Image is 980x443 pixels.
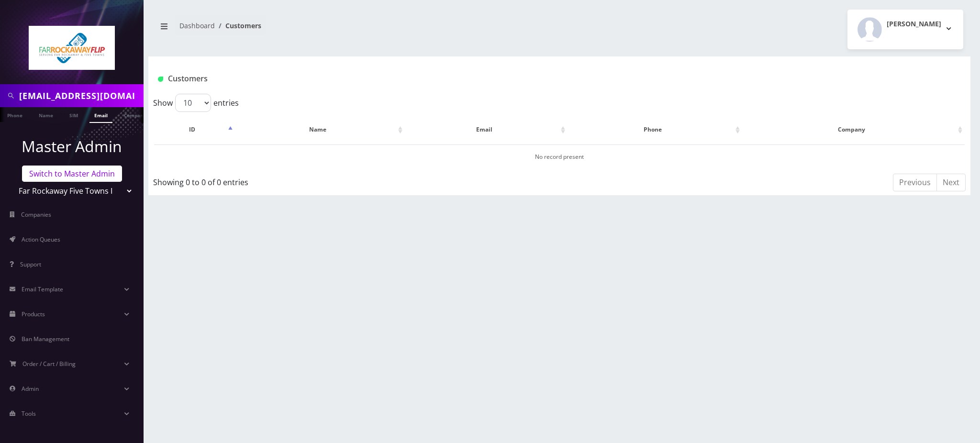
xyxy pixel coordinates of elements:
[119,107,151,122] a: Company
[22,310,45,318] span: Products
[887,20,941,28] h2: [PERSON_NAME]
[22,360,76,368] span: Order / Cart / Billing
[175,94,211,112] select: Showentries
[847,10,963,49] button: [PERSON_NAME]
[154,116,235,144] th: ID: activate to sort column descending
[21,210,51,219] span: Companies
[34,107,58,122] a: Name
[29,26,115,70] img: Far Rockaway Five Towns Flip
[236,116,405,144] th: Name: activate to sort column ascending
[153,94,239,112] label: Show entries
[893,174,937,191] a: Previous
[568,116,742,144] th: Phone: activate to sort column ascending
[22,285,63,293] span: Email Template
[19,87,141,105] input: Search in Company
[154,144,965,169] td: No record present
[936,174,966,191] a: Next
[22,385,39,393] span: Admin
[20,260,41,268] span: Support
[22,166,122,182] a: Switch to Master Admin
[179,21,215,30] a: Dashboard
[156,16,552,43] nav: breadcrumb
[89,107,112,123] a: Email
[153,173,485,188] div: Showing 0 to 0 of 0 entries
[22,335,69,343] span: Ban Management
[743,116,965,144] th: Company: activate to sort column ascending
[215,21,261,31] li: Customers
[158,74,824,83] h1: Customers
[22,410,36,418] span: Tools
[406,116,568,144] th: Email: activate to sort column ascending
[2,107,27,122] a: Phone
[22,235,60,244] span: Action Queues
[65,107,83,122] a: SIM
